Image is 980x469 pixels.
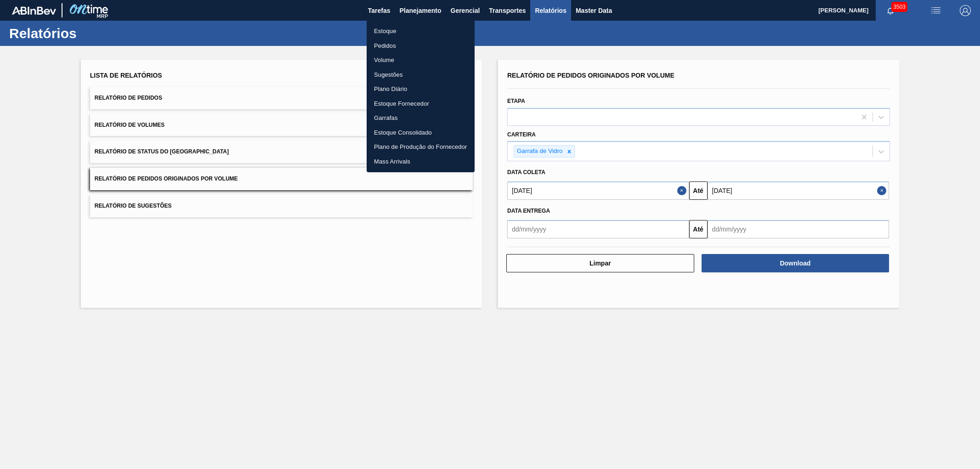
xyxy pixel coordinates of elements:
[367,154,475,169] a: Mass Arrivals
[367,82,475,96] a: Plano Diário
[367,68,475,82] a: Sugestões
[367,53,475,68] a: Volume
[367,140,475,154] a: Plano de Produção do Fornecedor
[367,96,475,111] a: Estoque Fornecedor
[367,111,475,125] a: Garrafas
[367,24,475,39] a: Estoque
[367,39,475,53] a: Pedidos
[367,125,475,140] a: Estoque Consolidado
